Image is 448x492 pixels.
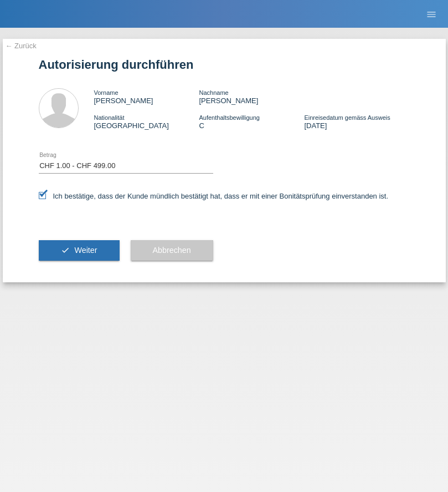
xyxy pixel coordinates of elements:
[94,89,119,96] span: Vorname
[94,113,199,130] div: [GEOGRAPHIC_DATA]
[199,113,304,130] div: C
[74,246,97,255] span: Weiter
[199,114,259,121] span: Aufenthaltsbewilligung
[6,42,37,50] a: ← Zurück
[420,11,442,17] a: menu
[304,114,390,121] span: Einreisedatum gemäss Ausweis
[39,192,389,200] label: Ich bestätige, dass der Kunde mündlich bestätigt hat, dass er mit einer Bonitätsprüfung einversta...
[39,240,120,261] button: check Weiter
[304,113,409,130] div: [DATE]
[153,246,191,255] span: Abbrechen
[61,246,70,255] i: check
[199,88,304,105] div: [PERSON_NAME]
[94,114,125,121] span: Nationalität
[39,58,410,72] h1: Autorisierung durchführen
[426,9,437,20] i: menu
[131,240,213,261] button: Abbrechen
[94,88,199,105] div: [PERSON_NAME]
[199,89,228,96] span: Nachname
